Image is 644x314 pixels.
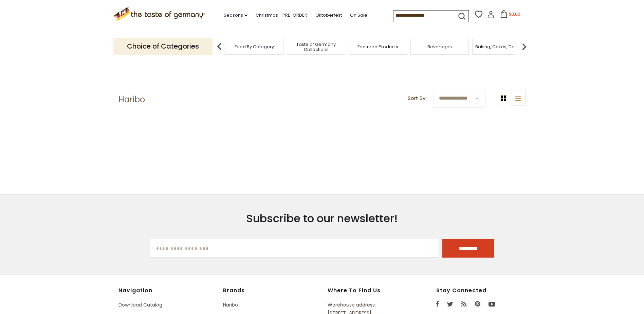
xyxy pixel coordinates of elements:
[436,287,526,294] h4: Stay Connected
[328,287,405,294] h4: Where to find us
[350,12,367,19] a: On Sale
[289,42,343,52] a: Taste of Germany Collections
[150,212,494,225] h3: Subscribe to our newsletter!
[118,94,145,105] h1: Haribo
[427,44,452,49] a: Beverages
[256,12,307,19] a: Christmas - PRE-ORDER
[118,301,162,308] a: Download Catalog
[113,38,213,55] p: Choice of Categories
[517,40,531,53] img: next arrow
[475,44,528,49] a: Baking, Cakes, Desserts
[235,44,274,49] a: Food By Category
[509,11,520,17] span: $0.00
[224,12,247,19] a: Seasons
[118,287,216,294] h4: Navigation
[223,287,321,294] h4: Brands
[223,301,238,308] a: Haribo
[315,12,342,19] a: Oktoberfest
[408,94,426,103] label: Sort By:
[496,10,525,20] button: $0.00
[357,44,398,49] a: Featured Products
[213,40,226,53] img: previous arrow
